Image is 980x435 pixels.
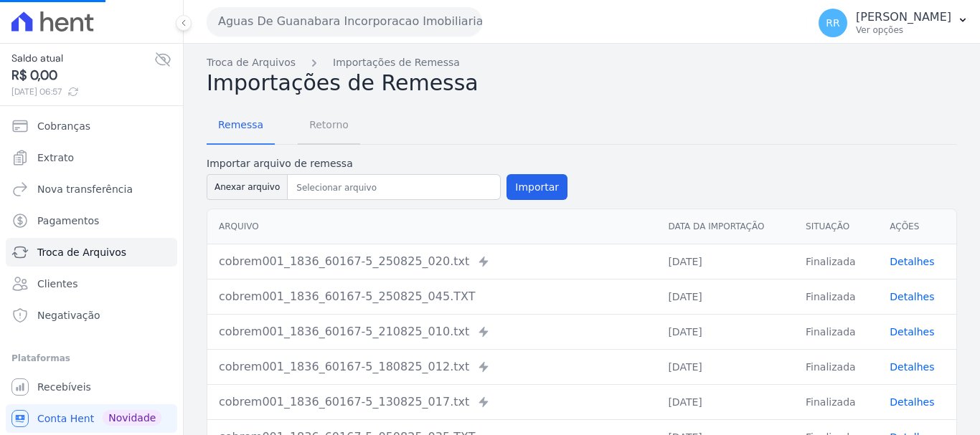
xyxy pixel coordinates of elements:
[291,179,497,196] input: Selecionar arquivo
[301,110,357,139] span: Retorno
[219,393,645,411] div: cobrem001_1836_60167-5_130825_017.txt
[807,3,980,43] button: RR [PERSON_NAME] Ver opções
[794,244,878,279] td: Finalizada
[207,107,275,145] a: Remessa
[219,253,645,270] div: cobrem001_1836_60167-5_250825_020.txt
[37,380,91,394] span: Recebíveis
[103,410,161,426] span: Novidade
[656,279,794,314] td: [DATE]
[37,411,94,426] span: Conta Hent
[6,112,177,140] a: Cobranças
[656,349,794,384] td: [DATE]
[878,209,956,244] th: Ações
[11,350,171,367] div: Plataformas
[37,150,74,165] span: Extrato
[856,10,951,24] p: [PERSON_NAME]
[6,269,177,298] a: Clientes
[6,404,177,433] a: Conta Hent Novidade
[656,384,794,419] td: [DATE]
[794,314,878,349] td: Finalizada
[656,314,794,349] td: [DATE]
[6,143,177,172] a: Extrato
[207,55,296,70] a: Troca de Arquivos
[826,18,839,28] span: RR
[507,174,567,200] button: Importar
[207,174,288,200] button: Anexar arquivo
[11,66,154,85] span: R$ 0,00
[37,214,99,228] span: Pagamentos
[298,107,360,145] a: Retorno
[890,291,934,302] a: Detalhes
[6,301,177,330] a: Negativação
[656,209,794,244] th: Data da Importação
[890,396,934,408] a: Detalhes
[794,279,878,314] td: Finalizada
[219,323,645,340] div: cobrem001_1836_60167-5_210825_010.txt
[207,209,656,244] th: Arquivo
[209,110,272,139] span: Remessa
[890,361,934,373] a: Detalhes
[856,24,951,36] p: Ver opções
[207,55,957,70] nav: Breadcrumb
[207,156,567,171] label: Importar arquivo de remessa
[37,119,90,133] span: Cobranças
[219,288,645,305] div: cobrem001_1836_60167-5_250825_045.TXT
[11,51,154,66] span: Saldo atual
[794,384,878,419] td: Finalizada
[794,209,878,244] th: Situação
[207,70,957,96] h2: Importações de Remessa
[37,245,126,259] span: Troca de Arquivos
[6,373,177,401] a: Recebíveis
[37,308,100,322] span: Negativação
[37,182,133,196] span: Nova transferência
[37,277,77,291] span: Clientes
[6,175,177,204] a: Nova transferência
[11,85,154,98] span: [DATE] 06:57
[6,206,177,235] a: Pagamentos
[207,7,482,36] button: Aguas De Guanabara Incorporacao Imobiliaria SPE LTDA
[333,55,460,70] a: Importações de Remessa
[794,349,878,384] td: Finalizada
[890,326,934,338] a: Detalhes
[656,244,794,279] td: [DATE]
[890,256,934,267] a: Detalhes
[219,358,645,376] div: cobrem001_1836_60167-5_180825_012.txt
[6,238,177,267] a: Troca de Arquivos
